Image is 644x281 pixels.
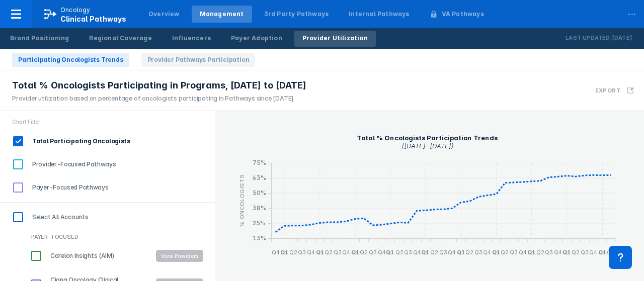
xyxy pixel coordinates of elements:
text: 63% [252,174,266,181]
tspan: Q2 [289,249,297,256]
tspan: Q1 [527,249,535,256]
span: Participating Oncologists Trends [12,53,129,67]
tspan: Q4 [377,249,386,256]
div: 3rd Party Pathways [264,10,329,19]
tspan: Q1 [351,249,359,256]
tspan: Q2 [572,249,580,256]
button: View Providers [156,250,203,262]
tspan: Q4 [519,249,527,256]
h3: Export [595,87,621,94]
div: Management [200,10,244,19]
text: 25% [252,219,266,227]
tspan: Q3 [439,249,447,256]
div: Overview [148,10,180,19]
tspan: Q2 [501,249,509,256]
a: Management [192,6,252,23]
span: Provider-Focused Pathways [27,160,116,169]
text: 13% [252,234,266,242]
div: Regional Coverage [89,34,151,43]
tspan: Q4 [448,249,456,256]
tspan: Q2 [607,249,615,256]
div: Provider Utilization [302,34,368,43]
div: Payer-Focused [31,232,215,242]
text: 75% [252,159,266,166]
tspan: Q1 [280,249,288,256]
div: Payer Adoption [231,34,282,43]
tspan: Q3 [474,249,482,256]
a: Brand Positioning [2,31,77,47]
tspan: Q2 [465,249,473,256]
tspan: Q2 [430,249,438,256]
tspan: Q1 [457,249,465,256]
div: Provider utilization based on percentage of oncologists participating in Pathways since [DATE] [12,94,306,103]
p: Last Updated: [566,33,612,43]
tspan: Q3 [510,249,518,256]
tspan: Q1 [421,249,429,256]
div: Contact Support [609,246,632,269]
span: Select All Accounts [27,213,88,222]
span: Total % Oncologists Participating in Programs, [DATE] to [DATE] [12,79,306,91]
span: Provider Pathways Participation [141,53,256,67]
tspan: Q1 [386,249,394,256]
tspan: Q4 [271,249,280,256]
a: 3rd Party Pathways [256,6,337,23]
a: Provider Utilization [294,31,376,47]
tspan: Q4 [413,249,421,256]
tspan: Q3 [297,249,305,256]
p: Oncology [60,6,91,15]
div: Internal Pathways [349,10,409,19]
a: Influencers [164,31,219,47]
span: Clinical Pathways [60,15,126,23]
span: Total Participating Oncologists [27,137,130,146]
tspan: Q2 [395,249,403,256]
tspan: Q2 [324,249,332,256]
a: Regional Coverage [81,31,159,47]
tspan: Q4 [589,249,598,256]
tspan: Q4 [554,249,562,256]
tspan: Q4 [483,249,492,256]
span: Payer-Focused Pathways [27,183,108,192]
div: VA Pathways [442,10,484,19]
tspan: Q2 [536,249,544,256]
text: 38% [252,204,266,212]
tspan: % ONCOLOGISTS [238,174,245,227]
tspan: Q2 [359,249,367,256]
tspan: Q1 [598,249,606,256]
tspan: Q3 [404,249,412,256]
tspan: Q1 [562,249,571,256]
a: Payer Adoption [223,31,290,47]
div: Influencers [172,34,211,43]
tspan: Q3 [545,249,553,256]
a: Overview [140,6,188,23]
button: Export [589,74,640,106]
div: ... [622,2,642,23]
a: Internal Pathways [341,6,417,23]
p: [DATE] [612,33,632,43]
tspan: Q1 [492,249,500,256]
span: Carelon Insights (AIM) [45,251,114,260]
tspan: Total % Oncologists Participation Trends [357,134,498,142]
tspan: Q3 [333,249,341,256]
text: 50% [252,189,266,197]
g: line chart entitled <div> <div style=' color: #0E2539; font-weight: bold; '>Total % Oncologists P... [233,129,626,263]
tspan: Q4 [342,249,350,256]
tspan: Q4 [306,249,315,256]
tspan: Q3 [581,249,589,256]
div: Brand Positioning [10,34,69,43]
tspan: ([DATE]-[DATE]) [401,142,454,150]
tspan: Q1 [315,249,324,256]
tspan: Q3 [368,249,376,256]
